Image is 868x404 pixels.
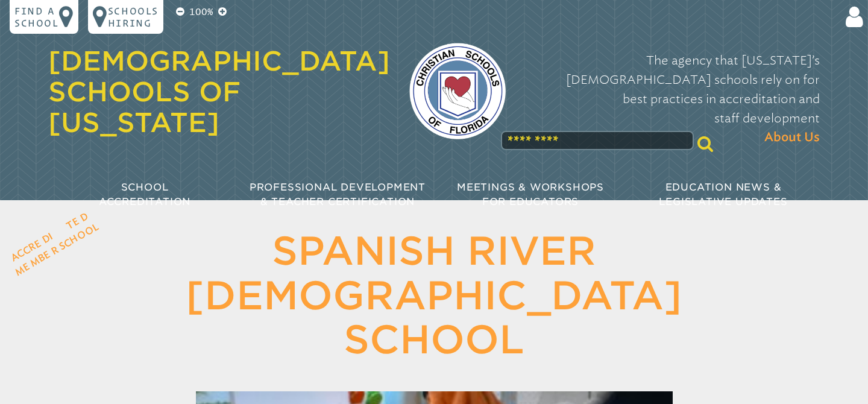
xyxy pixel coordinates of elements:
p: 100% [187,5,216,19]
h1: Spanish River [DEMOGRAPHIC_DATA] School [124,229,744,362]
span: About Us [764,128,820,147]
span: Professional Development & Teacher Certification [250,181,426,207]
span: Education News & Legislative Updates [659,181,787,207]
span: School Accreditation [99,181,190,207]
p: Schools Hiring [108,5,159,29]
p: The agency that [US_STATE]’s [DEMOGRAPHIC_DATA] schools rely on for best practices in accreditati... [525,51,820,147]
p: Find a school [14,5,59,29]
span: Meetings & Workshops for Educators [457,181,604,207]
img: csf-logo-web-colors.png [409,43,506,139]
a: [DEMOGRAPHIC_DATA] Schools of [US_STATE] [48,45,390,138]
